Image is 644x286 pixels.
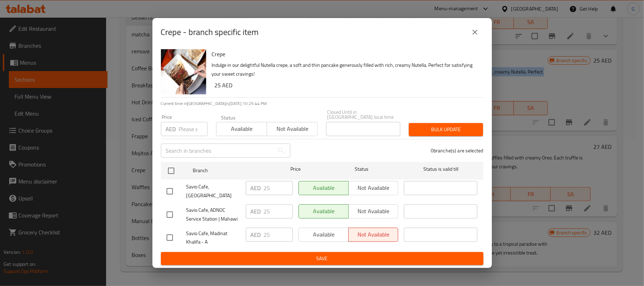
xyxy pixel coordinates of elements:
button: Available [216,122,267,136]
span: Price [272,165,319,174]
input: Please enter price [264,228,293,242]
button: Bulk update [409,123,483,136]
span: Status [325,165,398,174]
h6: Crepe [212,49,478,59]
span: Available [219,124,264,134]
span: Branch [193,166,266,175]
input: Please enter price [264,204,293,218]
button: Save [161,252,483,265]
input: Please enter price [179,122,208,136]
img: Crepe [161,49,206,94]
input: Search in branches [161,144,274,158]
span: Bulk update [414,125,477,134]
h6: 25 AED [215,80,478,90]
input: Please enter price [264,181,293,195]
p: Current time in [GEOGRAPHIC_DATA] is [DATE] 10:25:44 PM [161,100,483,107]
h2: Crepe - branch specific item [161,27,259,38]
span: Status is valid till [404,165,477,174]
button: close [466,24,483,41]
span: Not available [270,124,315,134]
p: AED [251,230,261,239]
p: AED [251,207,261,216]
button: Not available [267,122,318,136]
span: Savio Cafe, Madinat Khalifa - A [186,229,240,247]
span: Save [167,254,478,263]
p: Indulge in our delightful Nutella crepe, a soft and thin pancake generously filled with rich, cre... [212,61,478,78]
p: AED [251,184,261,192]
span: Savio Cafe, ADNOC Service Station | Mahawi [186,206,240,223]
p: 0 branche(s) are selected [431,147,483,154]
span: Savio Cafe, [GEOGRAPHIC_DATA] [186,182,240,200]
p: AED [166,125,176,133]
